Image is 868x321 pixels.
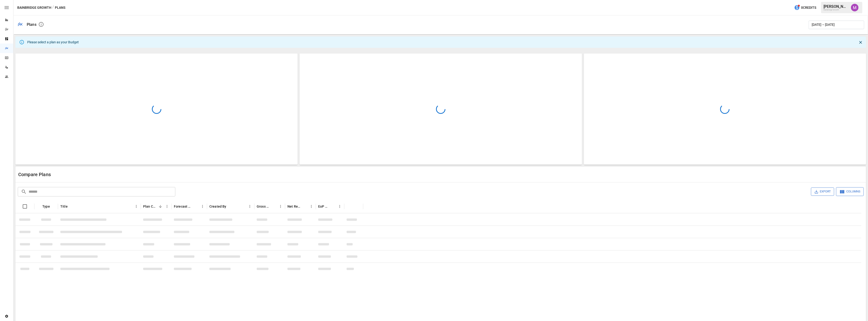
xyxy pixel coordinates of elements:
button: Sort [330,203,336,210]
button: Sort [68,203,75,210]
button: Sort [347,203,354,210]
div: / [52,5,54,11]
button: 0Credits [792,3,818,12]
button: Sort [227,203,234,210]
button: Created By column menu [247,203,253,210]
button: Sort [193,203,199,210]
div: Type [42,205,50,208]
img: Umer Muhammed [851,4,859,11]
button: Title column menu [133,203,140,210]
div: Title [60,205,68,208]
div: Forecast start [174,205,192,208]
button: Plan Created column menu [164,203,170,210]
div: Compare Plans [18,172,441,177]
button: Sort [301,203,308,210]
button: EoP Cash column menu [336,203,343,210]
div: [PERSON_NAME] [824,4,848,9]
div: Plan Created [143,205,157,208]
button: Export [811,187,834,196]
button: Bainbridge Growth [17,5,51,11]
div: Net Revenue [287,205,301,208]
button: Umer Muhammed [848,1,861,14]
div: Gross Sales [257,205,270,208]
button: Gross Sales column menu [277,203,284,210]
div: Created By [209,205,226,208]
button: Forecast start column menu [199,203,206,210]
div: Please select a plan as your Budget [27,38,79,46]
span: 0 Credits [801,5,816,11]
div: Bainbridge Growth [824,9,848,11]
button: Columns [836,187,864,196]
button: Sort [157,203,164,210]
button: Close [857,39,864,46]
button: Net Revenue column menu [308,203,315,210]
button: Sort [271,203,277,210]
div: Plans [27,22,36,27]
div: EoP Cash [318,205,329,208]
button: [DATE] – [DATE] [809,21,864,29]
